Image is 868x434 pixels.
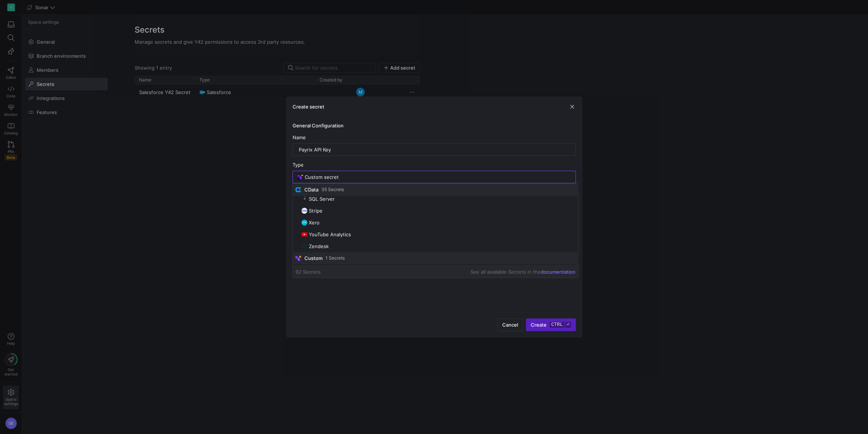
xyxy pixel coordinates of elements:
[526,318,575,331] button: Createctrl⏎
[304,255,322,261] span: Custom
[309,196,335,202] span: SQL Server
[304,187,318,193] span: CData
[301,208,307,214] img: undefined
[295,269,321,275] div: 92 Secrets
[301,231,307,237] img: undefined
[293,134,306,140] span: Name
[301,243,307,249] img: undefined
[565,322,571,328] kbd: ⏎
[293,162,576,168] div: Type
[540,269,575,275] a: documentation
[550,322,564,328] kbd: ctrl
[470,269,575,275] p: See all available Secrets in the
[531,322,571,328] span: Create
[502,322,518,328] span: Cancel
[309,231,351,237] span: YouTube Analytics
[293,104,324,110] h3: Create secret
[301,220,307,226] img: undefined
[321,187,344,193] span: 35 Secrets
[297,174,303,180] img: undefined
[309,220,320,226] span: Xero
[325,256,345,261] span: 1 Secrets
[301,196,307,201] img: undefined
[497,318,523,331] button: Cancel
[309,243,329,249] span: Zendesk
[293,123,576,128] h4: General Configuration
[309,208,322,214] span: Stripe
